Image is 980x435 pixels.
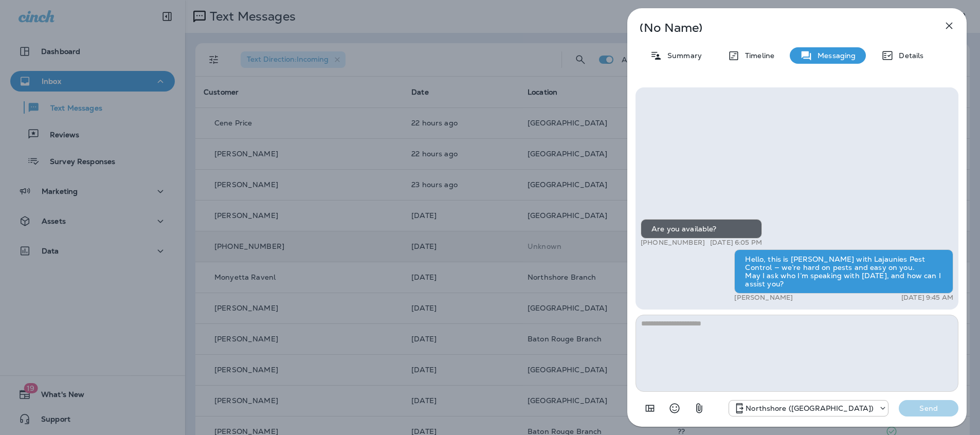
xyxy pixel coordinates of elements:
div: Hello, this is [PERSON_NAME] with Lajaunies Pest Control — we’re hard on pests and easy on you. M... [734,249,953,294]
p: [DATE] 9:45 AM [901,294,953,302]
button: Add in a premade template [640,398,660,419]
p: Timeline [740,51,774,60]
div: Are you available? [641,219,762,239]
p: Details [894,51,923,60]
p: Northshore ([GEOGRAPHIC_DATA]) [746,404,874,412]
p: [DATE] 6:05 PM [710,239,762,247]
p: [PHONE_NUMBER] [641,239,705,247]
p: [PERSON_NAME] [734,294,793,302]
p: (No Name) [640,24,920,32]
button: Select an emoji [664,398,685,419]
p: Messaging [812,51,856,60]
p: Summary [662,51,702,60]
div: +1 (985) 603-7378 [729,402,888,414]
